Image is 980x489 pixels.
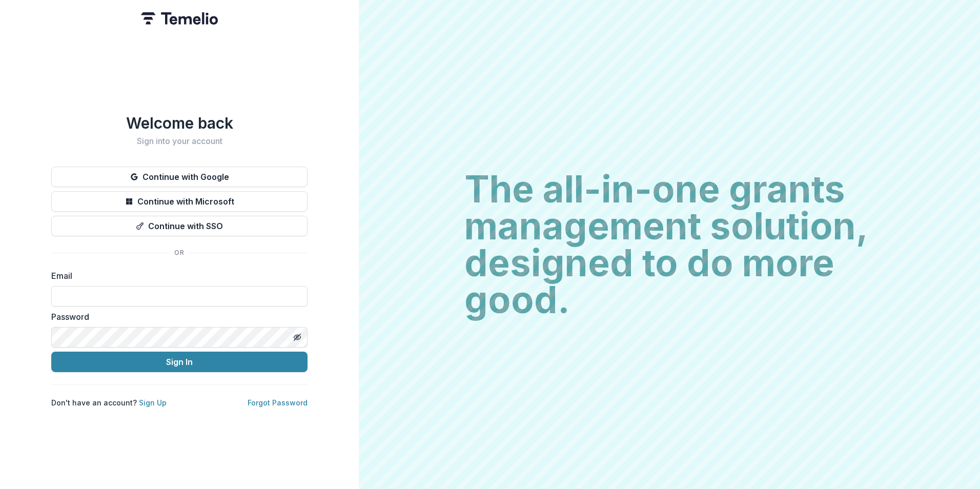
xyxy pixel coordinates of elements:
button: Toggle password visibility [289,329,305,345]
h1: Welcome back [51,114,308,132]
button: Continue with SSO [51,216,308,236]
button: Sign In [51,352,308,372]
img: Temelio [141,12,218,25]
a: Sign Up [139,398,167,407]
label: Email [51,270,301,282]
h2: Sign into your account [51,136,308,146]
button: Continue with Microsoft [51,191,308,212]
label: Password [51,311,301,323]
a: Forgot Password [248,398,308,407]
p: Don't have an account? [51,397,167,408]
button: Continue with Google [51,167,308,187]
